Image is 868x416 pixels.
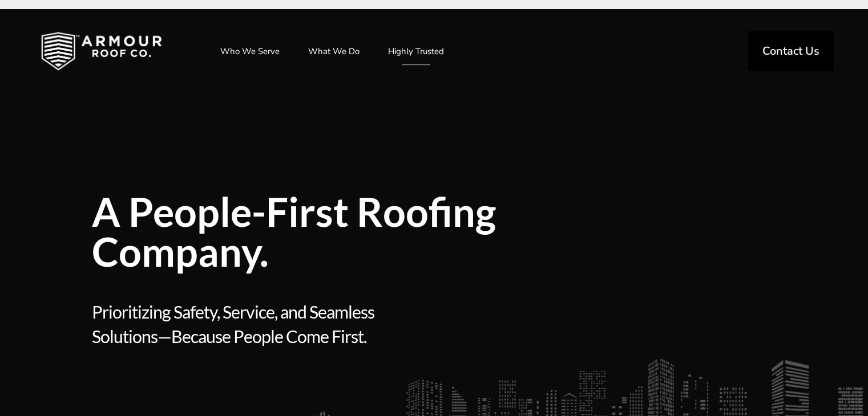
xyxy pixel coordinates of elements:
[748,31,834,71] a: Contact Us
[377,37,455,66] a: Highly Trusted
[92,191,600,271] span: A People-First Roofing Company.
[762,46,819,57] span: Contact Us
[92,300,430,407] span: Prioritizing Safety, Service, and Seamless Solutions—Because People Come First.
[297,37,371,66] a: What We Do
[209,37,291,66] a: Who We Serve
[23,23,180,80] img: Industrial and Commercial Roofing Company | Armour Roof Co.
